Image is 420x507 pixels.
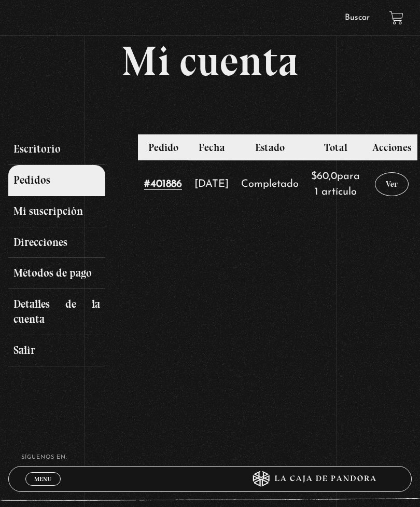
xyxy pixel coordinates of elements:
a: Ver pedido 401886 [375,172,409,196]
span: Fecha [199,141,225,154]
a: Detalles de la cuenta [8,289,105,335]
td: Completado [235,160,305,208]
a: Pedidos [8,165,105,196]
span: 60,0 [311,171,337,182]
span: Estado [255,141,285,154]
a: Buscar [345,13,370,22]
nav: Páginas de cuenta [8,134,129,366]
a: Direcciones [8,227,105,258]
span: $ [311,171,317,182]
a: Ver número del pedido 401886 [144,179,182,190]
a: Mi suscripción [8,196,105,227]
a: Salir [8,335,105,366]
span: Cerrar [31,485,55,492]
time: [DATE] [194,179,229,189]
span: Menu [34,476,51,482]
td: para 1 artículo [305,160,366,208]
a: Escritorio [8,134,105,165]
span: Total [324,141,347,154]
span: Acciones [372,141,411,154]
span: Pedido [148,141,178,154]
h1: Mi cuenta [8,40,412,82]
a: Métodos de pago [8,258,105,289]
a: View your shopping cart [389,10,403,24]
h4: SÍguenos en: [21,455,399,460]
